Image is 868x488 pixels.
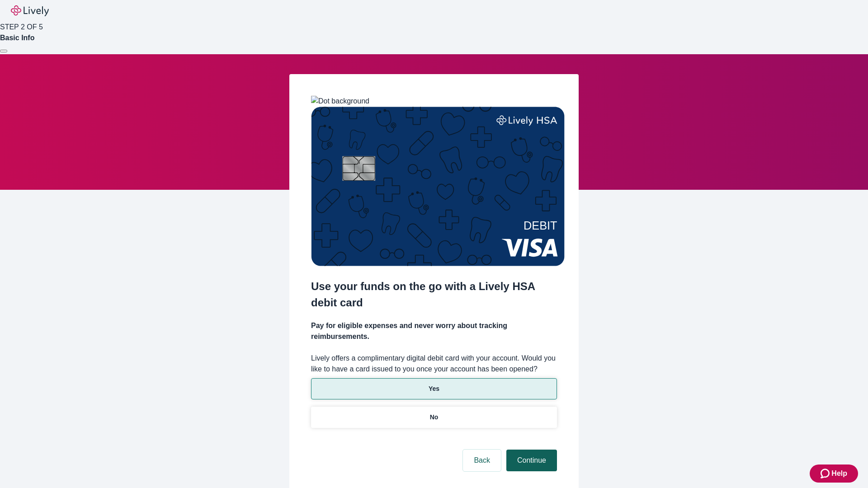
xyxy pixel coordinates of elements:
[311,407,557,428] button: No
[311,320,557,342] h4: Pay for eligible expenses and never worry about tracking reimbursements.
[11,5,49,16] img: Lively
[311,107,565,266] img: Debit card
[831,468,847,479] span: Help
[429,384,439,394] p: Yes
[311,278,557,311] h2: Use your funds on the go with a Lively HSA debit card
[506,450,557,471] button: Continue
[810,465,858,483] button: Zendesk support iconHelp
[311,378,557,399] button: Yes
[311,96,369,107] img: Dot background
[430,413,439,422] p: No
[821,468,831,479] svg: Zendesk support icon
[311,353,557,375] label: Lively offers a complimentary digital debit card with your account. Would you like to have a card...
[463,450,501,471] button: Back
